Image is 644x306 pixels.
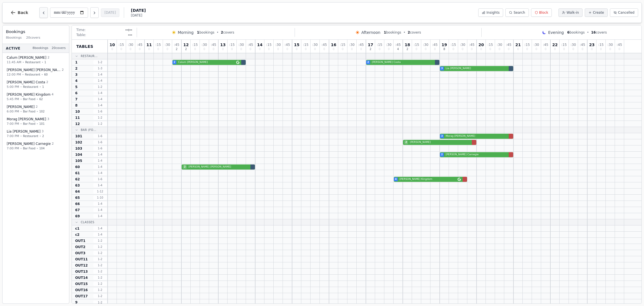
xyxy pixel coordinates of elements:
span: 2 [404,140,408,144]
span: : 15 [414,43,419,46]
span: 2 [36,105,38,109]
span: : 30 [497,43,502,46]
span: 1 - 2 [93,60,107,64]
span: 1 - 4 [93,171,107,175]
span: 2 [62,68,64,72]
span: 4 [395,177,397,181]
span: 8 [75,103,77,108]
span: • [22,60,24,64]
span: 2 [75,66,77,71]
span: 1 - 4 [93,214,107,218]
span: 101 [39,122,44,126]
button: Next day [90,7,99,18]
span: : 30 [607,43,613,46]
span: 8 bookings [6,36,22,40]
span: [PERSON_NAME] Kingdom [398,177,457,181]
span: Calum [PERSON_NAME] [7,55,46,60]
span: 1 - 4 [93,202,107,206]
span: • [20,146,22,150]
span: • [20,97,22,101]
span: 0 [545,48,546,51]
span: 1 [75,60,77,65]
span: 0 [526,48,528,51]
span: : 30 [275,43,281,46]
span: 8 bookings [32,46,48,51]
span: 69 [75,214,80,218]
span: Bar Food [23,109,35,114]
span: 2 [408,30,410,34]
span: Lia [PERSON_NAME] [444,67,507,70]
span: : 45 [248,43,253,46]
span: 0 [222,48,224,51]
span: 12:00 PM [7,72,21,77]
span: 3 [47,117,49,122]
span: 0 [213,48,214,51]
span: [PERSON_NAME] [409,140,470,144]
span: 1 - 4 [93,103,107,107]
span: 20 covers [26,36,40,40]
span: : 30 [165,43,170,46]
button: [PERSON_NAME] Costa25:00 PM•Restaurant•1 [4,78,68,91]
span: 1 - 4 [93,208,107,212]
span: 0 [167,48,168,51]
span: 103 [75,146,82,151]
span: bookings [197,30,214,35]
span: Restaur... [81,54,98,58]
span: 1 - 4 [93,226,107,230]
span: • [20,122,22,126]
span: : 45 [285,43,290,46]
span: 0 [462,48,463,51]
button: [PERSON_NAME] [PERSON_NAME]212:00 PM•Restaurant•60 [4,66,68,79]
span: 0 [157,48,159,51]
span: : 15 [266,43,271,46]
span: : 45 [137,43,142,46]
span: : 30 [349,43,354,46]
span: c1 [75,226,79,231]
span: Classes [81,220,94,224]
span: : 15 [303,43,308,46]
span: 0 [360,48,362,51]
span: 2 [183,165,187,169]
button: Previous day [39,7,48,18]
span: : 45 [617,43,622,46]
span: 20 [479,43,484,47]
span: 20 covers [52,46,66,51]
span: : 45 [321,43,327,46]
span: 1 - 2 [93,116,107,120]
span: 1 - 4 [93,152,107,157]
button: Block [531,8,552,17]
button: Cancelled [610,8,638,17]
span: 4 [52,92,54,97]
span: 0 [434,48,436,51]
span: 17 [368,43,373,47]
span: [PERSON_NAME] [7,105,35,109]
span: 102 [39,109,44,114]
button: [DATE] [101,8,120,17]
span: 22 [552,43,558,47]
span: covers [408,30,421,35]
span: 62 [75,177,80,182]
span: : 45 [174,43,179,46]
span: : 30 [570,43,576,46]
span: 102 [75,140,82,145]
span: 1 - 4 [93,72,107,77]
span: 0 [305,48,307,51]
span: 104 [39,146,44,150]
button: Create [585,8,608,17]
span: • [20,85,22,89]
span: : 30 [312,43,318,46]
button: Calum [PERSON_NAME]211:45 AM•Restaurant•1 [4,53,68,67]
span: Walk-in [567,10,579,15]
span: : 15 [451,43,456,46]
span: : 15 [119,43,124,46]
span: 3 [441,134,443,138]
span: 10 [110,43,115,47]
span: 16 [331,43,336,47]
span: 2 [52,142,54,146]
button: [PERSON_NAME]26:00 PM•Bar Food•102 [4,103,68,116]
span: 0 [416,48,417,51]
span: 7 [75,97,77,102]
span: 1 - 4 [93,232,107,237]
span: 1 - 4 [93,97,107,101]
span: • [20,134,22,138]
